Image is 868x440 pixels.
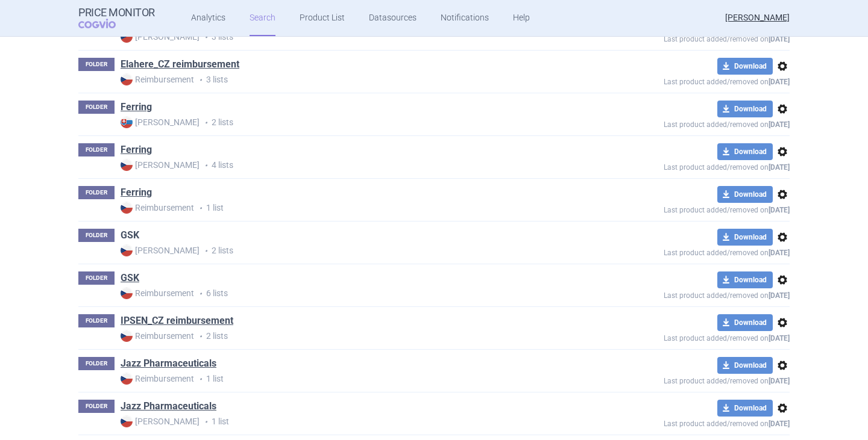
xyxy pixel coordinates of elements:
strong: Reimbursement [121,330,194,342]
button: Download [717,101,773,117]
img: SK [121,116,133,128]
p: Last product added/removed on [576,331,790,342]
h1: Elahere_CZ reimbursement [121,58,239,73]
a: GSK [121,229,139,242]
button: Download [717,143,773,160]
i: • [194,288,206,300]
strong: [PERSON_NAME] [121,31,200,43]
p: FOLDER [78,229,115,242]
p: 2 lists [121,330,576,342]
strong: Price Monitor [78,7,155,19]
p: FOLDER [78,357,115,370]
strong: [PERSON_NAME] [121,116,200,128]
h1: GSK [121,271,139,287]
strong: [DATE] [769,334,790,342]
button: Download [717,400,773,417]
img: CZ [121,373,133,385]
i: • [194,330,206,342]
p: 3 lists [121,31,576,43]
button: Download [717,357,773,374]
strong: Reimbursement [121,287,194,299]
img: CZ [121,202,133,214]
a: GSK [121,271,139,285]
p: 2 lists [121,116,576,129]
p: Last product added/removed on [576,374,790,385]
p: FOLDER [78,400,115,413]
p: Last product added/removed on [576,160,790,172]
p: Last product added/removed on [576,117,790,129]
h1: Ferring [121,186,152,202]
a: Ferring [121,143,152,156]
strong: Reimbursement [121,202,194,214]
strong: [PERSON_NAME] [121,244,200,256]
strong: [DATE] [769,120,790,129]
a: Jazz Pharmaceuticals [121,400,216,413]
i: • [194,373,206,385]
i: • [200,31,212,43]
strong: [PERSON_NAME] [121,159,200,171]
p: FOLDER [78,314,115,327]
strong: [DATE] [769,206,790,214]
strong: [DATE] [769,35,790,43]
strong: [DATE] [769,163,790,172]
i: • [200,245,212,257]
p: FOLDER [78,143,115,156]
a: Elahere_CZ reimbursement [121,58,239,71]
img: CZ [121,415,133,427]
strong: [DATE] [769,249,790,257]
strong: Reimbursement [121,373,194,385]
p: Last product added/removed on [576,288,790,300]
strong: Reimbursement [121,73,194,85]
p: 3 lists [121,73,576,86]
button: Download [717,229,773,246]
strong: [DATE] [769,377,790,385]
img: CZ [121,31,133,43]
strong: [DATE] [769,78,790,86]
h1: Ferring [121,101,152,116]
a: IPSEN_CZ reimbursement [121,314,233,327]
p: FOLDER [78,101,115,114]
button: Download [717,186,773,203]
p: Last product added/removed on [576,246,790,257]
a: Jazz Pharmaceuticals [121,357,216,370]
p: 6 lists [121,287,576,300]
button: Download [717,271,773,288]
i: • [194,202,206,214]
h1: IPSEN_CZ reimbursement [121,314,233,330]
p: Last product added/removed on [576,75,790,86]
p: 4 lists [121,159,576,172]
p: 2 lists [121,244,576,257]
strong: [DATE] [769,420,790,428]
img: CZ [121,330,133,342]
h1: Jazz Pharmaceuticals [121,357,216,373]
p: Last product added/removed on [576,417,790,428]
i: • [200,160,212,172]
i: • [200,117,212,129]
p: FOLDER [78,58,115,71]
p: 1 list [121,373,576,385]
p: 1 list [121,415,576,428]
strong: [DATE] [769,291,790,300]
h1: GSK [121,229,139,244]
span: COGVIO [78,19,133,28]
a: Ferring [121,186,152,199]
button: Download [717,58,773,75]
a: Ferring [121,101,152,114]
p: FOLDER [78,271,115,285]
strong: [PERSON_NAME] [121,415,200,427]
h1: Jazz Pharmaceuticals [121,400,216,415]
i: • [200,416,212,428]
img: CZ [121,244,133,256]
a: Price MonitorCOGVIO [78,7,155,29]
button: Download [717,314,773,331]
p: FOLDER [78,186,115,199]
img: CZ [121,159,133,171]
img: CZ [121,287,133,299]
h1: Ferring [121,143,152,159]
p: 1 list [121,202,576,214]
p: Last product added/removed on [576,203,790,214]
p: Last product added/removed on [576,32,790,43]
img: CZ [121,73,133,85]
i: • [194,74,206,86]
